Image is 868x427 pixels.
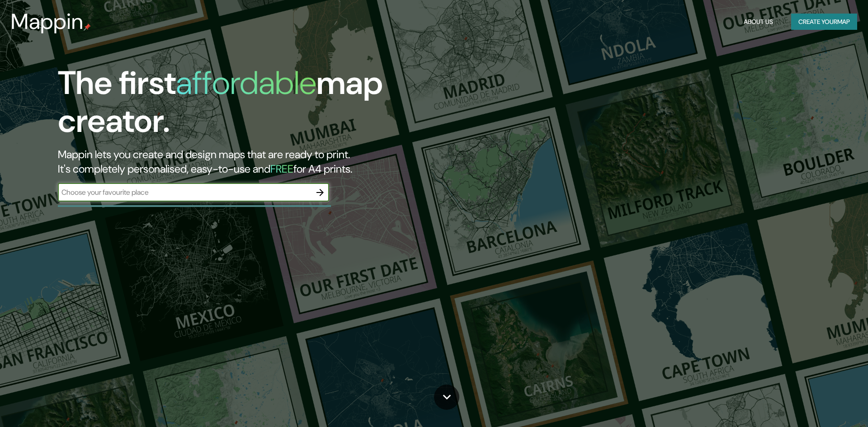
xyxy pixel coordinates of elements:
input: Choose your favourite place [58,187,311,197]
button: Create yourmap [791,14,857,30]
h3: Mappin [11,9,84,34]
h1: The first map creator. [58,64,492,147]
h1: affordable [176,62,316,104]
img: mappin-pin [84,23,91,31]
button: About Us [740,14,777,30]
h2: Mappin lets you create and design maps that are ready to print. It's completely personalised, eas... [58,147,492,176]
h5: FREE [270,162,293,176]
